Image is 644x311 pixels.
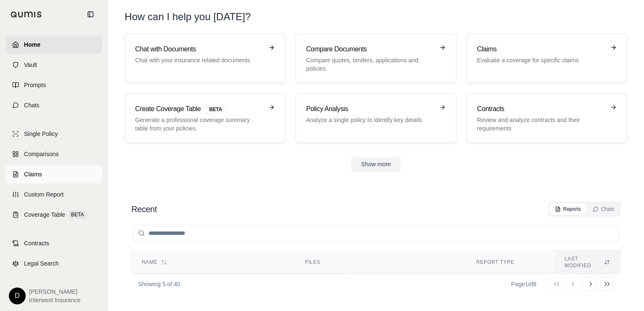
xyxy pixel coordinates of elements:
[306,44,434,54] h3: Compare Documents
[295,250,466,274] th: Files
[5,56,102,74] a: Vault
[135,56,263,64] p: Chat with your insurance related documents
[295,93,456,143] a: Policy AnalysisAnalyze a single policy to identify key details
[11,11,42,18] img: Qumis Logo
[295,34,456,83] a: Compare DocumentsCompare quotes, binders, applications and policies
[5,145,102,163] a: Comparisons
[29,296,80,304] span: Interwest Insurance
[5,205,102,224] a: Coverage TableBETA
[69,210,86,219] span: BETA
[477,44,605,54] h3: Claims
[29,287,80,296] span: [PERSON_NAME]
[477,56,605,64] p: Evaluate a coverage for specific claims
[5,96,102,114] a: Chats
[477,116,605,133] p: Review and analyze contracts and their requirements
[351,157,401,172] button: Show more
[466,34,627,83] a: ClaimsEvaluate a coverage for specific claims
[588,203,619,215] button: Chats
[135,116,263,133] p: Generate a professional coverage summary table from your policies.
[135,104,263,114] h3: Create Coverage Table
[131,203,157,215] h2: Recent
[511,280,536,288] div: Page 1 of 8
[5,254,102,273] a: Legal Search
[24,190,64,199] span: Custom Report
[306,104,434,114] h3: Policy Analysis
[306,56,434,73] p: Compare quotes, binders, applications and policies
[5,185,102,204] a: Custom Report
[125,34,285,83] a: Chat with DocumentsChat with your insurance related documents
[24,61,37,69] span: Vault
[24,130,58,138] span: Single Policy
[125,93,285,143] a: Create Coverage TableBETAGenerate a professional coverage summary table from your policies.
[24,239,49,247] span: Contracts
[24,150,59,158] span: Comparisons
[564,255,610,269] div: Last modified
[5,165,102,183] a: Claims
[593,206,614,213] div: Chats
[135,44,263,54] h3: Chat with Documents
[204,105,227,114] span: BETA
[84,8,97,21] button: Collapse sidebar
[24,170,42,178] span: Claims
[24,101,40,109] span: Chats
[466,93,627,143] a: ContractsReview and analyze contracts and their requirements
[5,234,102,253] a: Contracts
[24,40,40,49] span: Home
[466,250,554,274] th: Report Type
[5,76,102,94] a: Prompts
[555,206,581,213] div: Reports
[142,259,285,266] div: Name
[24,81,46,89] span: Prompts
[5,35,102,54] a: Home
[138,280,180,288] p: Showing 5 of 40
[24,259,59,268] span: Legal Search
[24,210,65,219] span: Coverage Table
[5,125,102,143] a: Single Policy
[9,287,26,304] div: D
[550,203,586,215] button: Reports
[306,116,434,124] p: Analyze a single policy to identify key details
[477,104,605,114] h3: Contracts
[125,10,251,24] h1: How can I help you [DATE]?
